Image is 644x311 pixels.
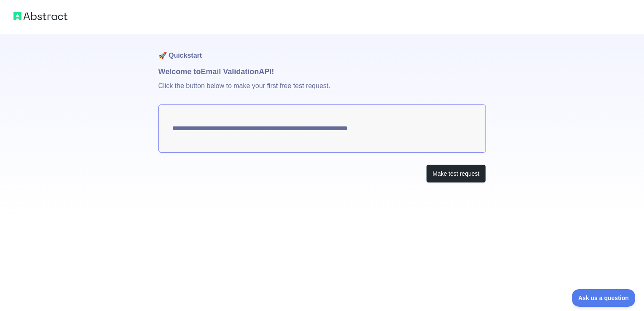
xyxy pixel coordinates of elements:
[572,289,636,307] iframe: Toggle Customer Support
[158,78,486,105] p: Click the button below to make your first free test request.
[158,34,486,66] h1: 🚀 Quickstart
[158,66,486,78] h1: Welcome to Email Validation API!
[426,164,486,183] button: Make test request
[13,10,67,22] img: Abstract logo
